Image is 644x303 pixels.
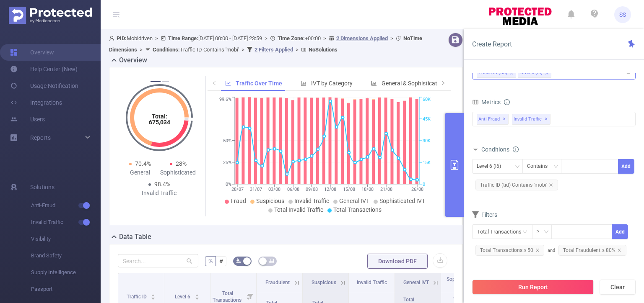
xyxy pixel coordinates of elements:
span: Total Fraudulent ≥ 80% [559,245,627,256]
a: Overview [10,44,54,61]
span: Mobidriven [DATE] 00:00 - [DATE] 23:59 +00:00 [109,35,422,53]
span: > [293,46,301,53]
h2: Data Table [119,232,151,242]
div: Sort [195,293,200,298]
tspan: 03/08 [268,187,280,192]
span: > [239,46,247,53]
button: Download PDF [367,254,428,269]
i: icon: bar-chart [371,80,377,86]
tspan: 18/08 [361,187,374,192]
span: 70.4% [135,160,151,167]
span: Sophisticated IVT [447,276,477,289]
i: icon: info-circle [504,99,510,105]
span: Level 6 [175,294,192,300]
input: Search... [118,254,198,267]
span: Total Invalid Traffic [274,206,323,213]
div: ≥ [537,225,545,239]
div: Sophisticated [159,168,197,177]
b: Conditions : [153,46,180,53]
span: > [321,35,329,41]
span: Create Report [472,40,512,48]
a: Integrations [10,94,62,111]
tspan: 60K [423,97,431,103]
span: IVT by Category [311,80,353,87]
span: 98.4% [154,181,170,187]
span: Anti-Fraud [477,114,509,125]
i: icon: right [441,80,446,85]
div: General [121,168,159,177]
i: icon: down [553,164,558,170]
span: Invalid Traffic [31,214,101,231]
button: Run Report [472,280,594,295]
tspan: 30K [423,138,431,144]
h2: Overview [119,55,147,65]
tspan: 15/08 [343,187,355,192]
i: icon: bg-colors [236,258,241,263]
i: icon: line-chart [225,80,231,86]
i: icon: caret-down [195,296,199,299]
span: Passport [31,281,101,298]
a: Usage Notification [10,77,78,94]
a: Users [10,111,45,128]
span: Total Transactions [333,206,382,213]
span: Invalid Traffic [357,280,387,285]
button: Clear [600,280,636,295]
tspan: 675,034 [148,119,170,126]
tspan: 25% [223,160,231,165]
span: Brand Safety [31,247,101,264]
tspan: 0 [423,182,425,187]
span: Suspicious [256,198,284,204]
i: icon: down [515,164,520,170]
span: 28% [176,160,187,167]
u: 2 Filters Applied [254,46,293,53]
span: General IVT [339,198,369,204]
span: Anti-Fraud [31,197,101,214]
span: Total Transactions ≥ 50 [475,245,545,256]
tspan: 09/08 [306,187,318,192]
tspan: 28/07 [231,187,243,192]
span: Fraud [231,198,246,204]
i: icon: user [109,36,117,41]
tspan: 12/08 [324,187,336,192]
b: Time Zone: [278,35,305,41]
span: Sophisticated IVT [379,198,425,204]
div: Contains [527,159,553,173]
span: Suspicious [312,280,336,285]
b: Time Range: [168,35,198,41]
tspan: 50% [223,138,231,144]
tspan: 45K [423,116,431,122]
span: Conditions [481,146,519,153]
i: icon: close [617,248,621,252]
i: icon: bar-chart [301,80,306,86]
i: icon: close [549,183,553,187]
span: Visibility [31,231,101,247]
b: No Solutions [309,46,338,53]
span: > [262,35,270,41]
button: Add [612,224,628,239]
tspan: 31/07 [249,187,262,192]
tspan: 21/08 [380,187,392,192]
i: icon: caret-up [195,293,199,295]
div: Level 6 (l6) [477,159,507,173]
span: General IVT [403,280,429,285]
i: icon: down [544,229,549,235]
a: Help Center (New) [10,61,78,77]
i: icon: close [535,248,540,252]
span: ✕ [545,114,548,124]
span: > [137,46,145,53]
tspan: 0% [226,182,231,187]
tspan: 26/08 [411,187,423,192]
tspan: Total: [151,113,167,120]
i: icon: table [269,258,274,263]
tspan: 15K [423,160,431,165]
span: Total Transactions [213,290,243,303]
button: Add [618,159,634,174]
span: Reports [30,134,51,141]
span: Invalid Traffic [294,198,329,204]
span: Metrics [472,99,501,105]
span: Traffic ID Contains 'mobi' [153,46,239,53]
span: Fraudulent [265,280,290,285]
b: PID: [117,35,127,41]
u: 2 Dimensions Applied [336,35,388,41]
tspan: 99.6% [219,97,231,103]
